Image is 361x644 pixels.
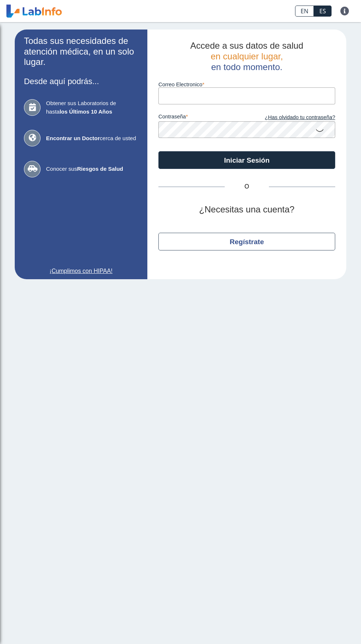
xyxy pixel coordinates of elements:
button: Iniciar Sesión [158,151,335,169]
a: ES [314,6,332,17]
span: O [225,182,269,191]
span: Accede a sus datos de salud [190,41,304,51]
b: Riesgos de Salud [77,166,123,172]
span: Conocer sus [46,165,138,173]
span: Obtener sus Laboratorios de hasta [46,99,138,116]
a: ¡Cumplimos con HIPAA! [24,267,138,276]
label: Correo Electronico [158,82,335,87]
b: Encontrar un Doctor [46,135,100,141]
label: contraseña [158,114,247,122]
h2: Todas sus necesidades de atención médica, en un solo lugar. [24,36,138,67]
a: ¿Has olvidado tu contraseña? [247,114,335,122]
button: Regístrate [158,233,335,250]
span: en todo momento. [211,62,282,72]
h3: Desde aquí podrás... [24,77,138,86]
b: los Últimos 10 Años [60,108,112,115]
span: en cualquier lugar, [211,51,283,61]
span: cerca de usted [46,134,138,143]
a: EN [295,6,314,17]
h2: ¿Necesitas una cuenta? [158,204,335,215]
